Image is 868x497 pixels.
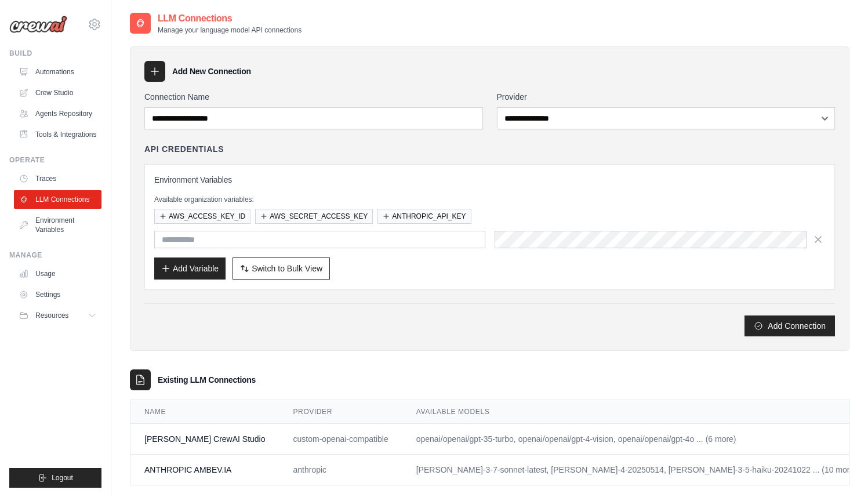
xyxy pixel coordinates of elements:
[9,49,101,58] div: Build
[233,257,330,280] button: Switch to Bulk View
[158,12,302,26] h2: LLM Connections
[255,209,373,224] button: AWS_SECRET_ACCESS_KEY
[9,251,101,260] div: Manage
[497,91,836,103] label: Provider
[252,263,322,274] span: Switch to Bulk View
[14,285,101,304] a: Settings
[14,169,101,188] a: Traces
[14,211,101,239] a: Environment Variables
[158,26,302,35] p: Manage your language model API connections
[9,16,67,33] img: Logo
[14,104,101,123] a: Agents Repository
[35,311,68,320] span: Resources
[154,174,825,186] h3: Environment Variables
[130,400,279,424] th: Name
[130,424,279,455] td: [PERSON_NAME] CrewAI Studio
[52,473,73,483] span: Logout
[14,190,101,209] a: LLM Connections
[130,455,279,485] td: ANTHROPIC AMBEV.IA
[172,66,251,77] h3: Add New Connection
[377,209,471,224] button: ANTHROPIC_API_KEY
[14,125,101,144] a: Tools & Integrations
[14,264,101,283] a: Usage
[9,468,101,488] button: Logout
[158,374,256,386] h3: Existing LLM Connections
[9,155,101,165] div: Operate
[279,400,402,424] th: Provider
[744,315,835,336] button: Add Connection
[279,455,402,485] td: anthropic
[14,84,101,102] a: Crew Studio
[144,143,224,155] h4: API Credentials
[144,91,483,103] label: Connection Name
[154,195,825,204] p: Available organization variables:
[154,209,250,224] button: AWS_ACCESS_KEY_ID
[154,257,226,280] button: Add Variable
[14,306,101,325] button: Resources
[279,424,402,455] td: custom-openai-compatible
[14,63,101,81] a: Automations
